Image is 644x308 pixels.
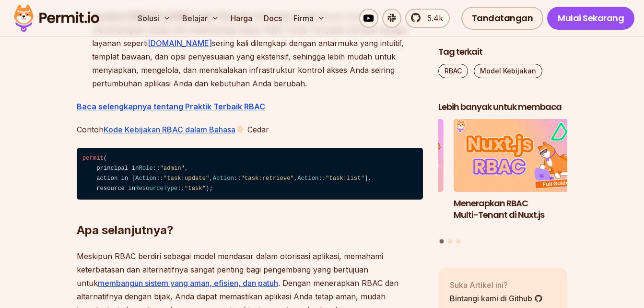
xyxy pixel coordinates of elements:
[438,64,468,78] a: RBAC
[293,12,314,24] font: Firma
[77,148,423,200] code: ( principal in :: , action in [ :: , :: , :: ], resource in :: );
[260,9,286,28] a: Docs
[98,278,278,288] a: membangun sistem yang aman, efisien, dan patuh
[182,12,208,24] font: Belajar
[135,175,156,182] span: Action
[440,239,444,243] button: Buka slide 1
[297,175,318,182] span: Action
[178,9,223,28] button: Belajar
[314,197,444,233] h3: Kontrol Akses Berbasis Kebijakan (PBAC) Tidak Sehebat yang Anda Pikirkan
[77,102,265,111] a: Baca selengkapnya tentang Praktik Terbaik RBAC
[450,292,543,304] a: Bintangi kami di Github
[314,119,444,233] li: 3 dari 3
[241,175,294,182] span: "task:retrieve"
[448,239,452,243] button: Buka slide 2
[461,7,544,30] a: Tandatangan
[164,175,210,182] span: "task:update"
[438,46,568,58] h2: Tag terkait
[160,165,184,172] span: "admin"
[547,7,634,30] a: Mulai Sekarang
[77,123,423,136] p: Contoh 👇🏻 Cedar
[92,10,423,90] div: : Manfaatkan alat khusus untuk merampingkan desain dan implementasi sistem RBAC Anda. Penyedia ot...
[138,12,159,24] font: Solusi
[135,185,177,192] span: ResourceType
[134,9,175,28] button: Solusi
[454,119,583,233] a: Menerapkan RBAC Multi-Tenant di Nuxt.jsMenerapkan RBAC Multi-Tenant di Nuxt.js
[422,12,443,24] span: 5.4k
[77,223,174,237] strong: Apa selanjutnya?
[326,175,364,182] span: "task:list"
[438,119,568,245] div: Posting
[438,101,568,113] h2: Lebih banyak untuk membaca
[450,279,543,290] p: Suka Artikel ini?
[104,125,235,134] a: Kode Kebijakan RBAC dalam Bahasa
[148,38,212,48] a: [DOMAIN_NAME]
[139,165,152,172] span: Role
[474,64,542,78] a: Model Kebijakan
[227,9,256,28] a: Harga
[454,119,583,192] img: Menerapkan RBAC Multi-Tenant di Nuxt.js
[454,119,583,233] li: 1 dari 3
[457,239,460,243] button: Buka slide 3
[454,197,583,221] h3: Menerapkan RBAC Multi-Tenant di Nuxt.js
[213,175,234,182] span: Action
[82,155,104,162] span: permit
[405,9,450,28] a: 5.4k
[10,2,104,35] img: Logo izin
[290,9,329,28] button: Firma
[314,119,444,192] img: Kontrol Akses Berbasis Kebijakan (PBAC) Tidak Sehebat yang Anda Pikirkan
[185,185,206,192] span: "task"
